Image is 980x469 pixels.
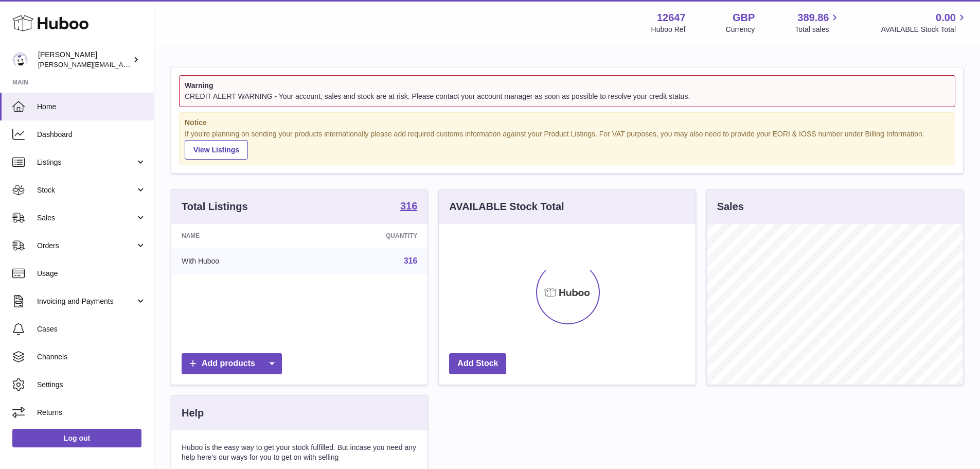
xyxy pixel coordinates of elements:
div: [PERSON_NAME] [38,50,131,70]
a: View Listings [185,140,248,160]
span: Listings [37,158,135,167]
span: Home [37,102,146,112]
div: CREDIT ALERT WARNING - Your account, sales and stock are at risk. Please contact your account man... [185,92,950,101]
span: Usage [37,269,146,279]
span: [PERSON_NAME][EMAIL_ADDRESS][PERSON_NAME][DOMAIN_NAME] [38,60,261,68]
span: Invoicing and Payments [37,297,135,306]
a: 389.86 Total sales [795,11,841,34]
td: With Huboo [171,248,307,274]
span: Cases [37,324,146,334]
strong: 316 [400,201,417,211]
strong: Warning [185,81,950,91]
h3: AVAILABLE Stock Total [449,200,564,214]
div: Currency [726,25,755,34]
span: Dashboard [37,130,146,140]
h3: Total Listings [182,200,248,214]
span: AVAILABLE Stock Total [881,25,968,34]
a: 316 [404,256,418,265]
span: Stock [37,185,135,195]
span: Sales [37,213,135,223]
span: Orders [37,241,135,251]
h3: Sales [717,200,744,214]
strong: GBP [733,11,755,25]
a: 0.00 AVAILABLE Stock Total [881,11,968,34]
a: 316 [400,201,417,213]
a: Add products [182,353,282,374]
span: Settings [37,380,146,390]
span: Total sales [795,25,841,34]
div: If you're planning on sending your products internationally please add required customs informati... [185,129,950,160]
a: Log out [12,429,141,447]
strong: 12647 [657,11,686,25]
span: 0.00 [936,11,956,25]
strong: Notice [185,118,950,128]
th: Name [171,224,307,248]
h3: Help [182,406,204,420]
div: Huboo Ref [651,25,686,34]
span: 389.86 [797,11,829,25]
th: Quantity [307,224,427,248]
span: Returns [37,408,146,418]
span: Channels [37,352,146,362]
a: Add Stock [449,353,506,374]
p: Huboo is the easy way to get your stock fulfilled. But incase you need any help here's our ways f... [182,443,417,462]
img: peter@pinter.co.uk [12,52,28,67]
